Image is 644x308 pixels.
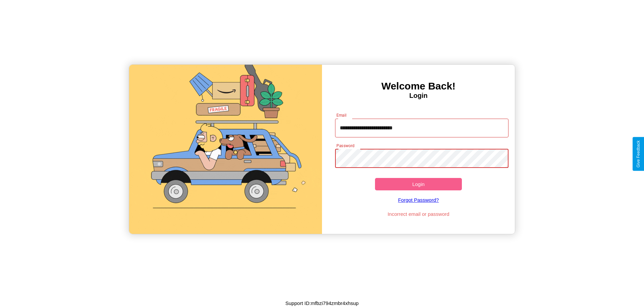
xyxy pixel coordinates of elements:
label: Email [336,112,347,118]
p: Incorrect email or password [332,209,505,219]
h3: Welcome Back! [322,80,515,92]
div: Give Feedback [636,140,641,168]
button: Login [375,178,462,190]
p: Support ID: mfbzi794zmbr4xhsup [285,299,359,308]
a: Forgot Password? [332,190,505,209]
h4: Login [322,92,515,100]
img: gif [129,65,322,234]
label: Password [336,143,354,148]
